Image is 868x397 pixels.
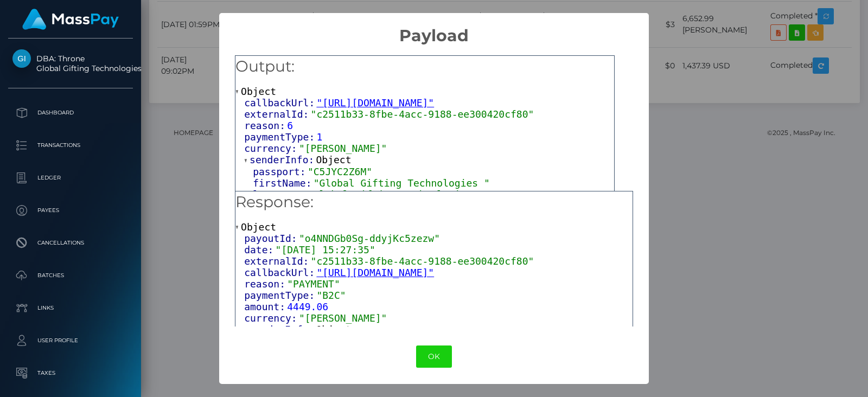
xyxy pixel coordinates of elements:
span: paymentType: [244,131,316,143]
span: date: [244,244,275,255]
span: lastName: [253,189,308,200]
span: currency: [244,312,299,324]
a: "[URL][DOMAIN_NAME]" [316,267,434,278]
span: currency: [244,143,299,154]
span: "[DATE] 15:27:35" [276,244,375,255]
span: "o4NNDGb0Sg-ddyjKc5zezw" [299,233,440,244]
span: callbackUrl: [244,267,316,278]
span: "Global Gifting Technologies " [308,189,484,200]
span: Object [241,221,276,233]
span: "C5JYC2Z6M" [308,166,372,177]
span: "c2511b33-8fbe-4acc-9188-ee300420cf80" [311,255,534,267]
span: amount: [244,301,287,312]
span: callbackUrl: [244,97,316,108]
a: "[URL][DOMAIN_NAME]" [316,97,434,108]
span: DBA: Throne Global Gifting Technologies Inc [8,54,133,73]
span: reason: [244,120,287,131]
p: Taxes [12,365,129,381]
p: Payees [12,202,129,219]
p: Cancellations [12,235,129,251]
span: payoutId: [244,233,299,244]
span: 4449.06 [287,301,328,312]
span: externalId: [244,255,310,267]
img: MassPay Logo [22,9,119,30]
span: passport: [253,166,308,177]
span: "PAYMENT" [287,278,340,290]
span: "Global Gifting Technologies " [314,177,490,189]
p: Dashboard [12,105,129,121]
h5: Output: [235,56,614,78]
h2: Payload [219,13,648,46]
span: firstName: [253,177,314,189]
p: Batches [12,267,129,284]
span: 1 [316,131,322,143]
span: "[PERSON_NAME]" [299,312,387,324]
p: Ledger [12,170,129,186]
p: Transactions [12,137,129,153]
span: Object [316,154,352,165]
span: senderInfo: [250,324,316,335]
span: senderInfo: [250,154,316,165]
p: User Profile [12,332,129,349]
p: Links [12,300,129,316]
button: OK [416,345,452,368]
span: paymentType: [244,290,316,301]
span: externalId: [244,108,310,120]
span: Object [241,86,276,97]
span: reason: [244,278,287,290]
span: "c2511b33-8fbe-4acc-9188-ee300420cf80" [311,108,534,120]
h5: Response: [235,191,633,213]
span: "B2C" [316,290,346,301]
img: Global Gifting Technologies Inc [12,49,31,68]
span: "[PERSON_NAME]" [299,143,387,154]
span: Object [316,324,352,335]
span: 6 [287,120,293,131]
